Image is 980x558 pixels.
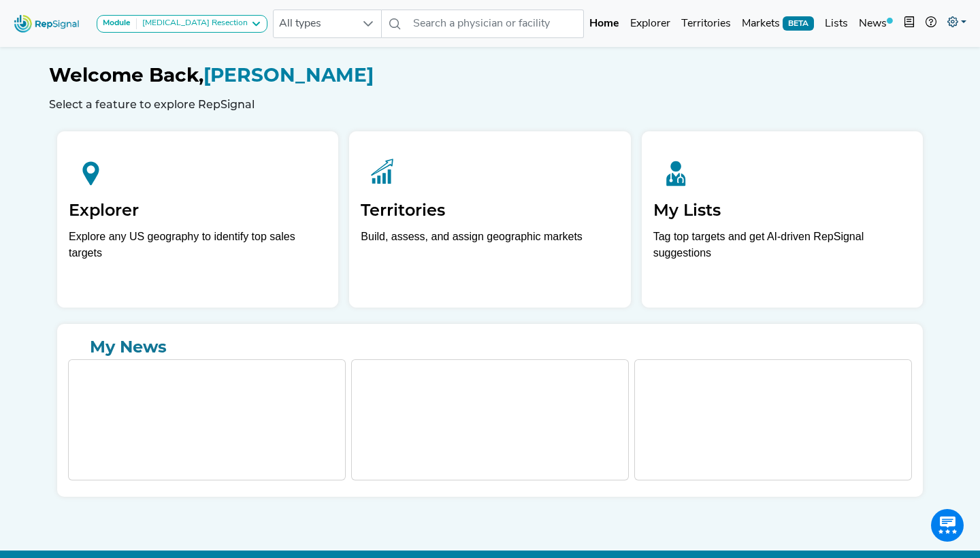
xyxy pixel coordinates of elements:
span: All types [274,10,355,37]
h6: Select a feature to explore RepSignal [49,98,931,111]
a: Territories [676,10,736,37]
button: Module[MEDICAL_DATA] Resection [97,15,267,33]
h2: My Lists [653,201,911,220]
div: Explore any US geography to identify top sales targets [69,229,327,261]
h2: Territories [361,201,619,220]
a: My News [68,335,912,359]
a: TerritoriesBuild, assess, and assign geographic markets [349,131,630,308]
strong: Module [103,19,131,27]
a: MarketsBETA [736,10,819,37]
h2: Explorer [69,201,327,220]
a: Home [584,10,625,37]
a: Lists [819,10,853,37]
span: BETA [783,16,814,30]
div: [MEDICAL_DATA] Resection [137,18,248,29]
a: My ListsTag top targets and get AI-driven RepSignal suggestions [642,131,923,308]
button: Intel Book [898,10,920,37]
a: ExplorerExplore any US geography to identify top sales targets [57,131,338,308]
h1: [PERSON_NAME] [49,64,931,87]
a: Explorer [625,10,676,37]
input: Search a physician or facility [408,10,585,38]
a: News [853,10,898,37]
p: Build, assess, and assign geographic markets [361,229,619,269]
p: Tag top targets and get AI-driven RepSignal suggestions [653,229,911,269]
span: Welcome Back, [49,63,203,86]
